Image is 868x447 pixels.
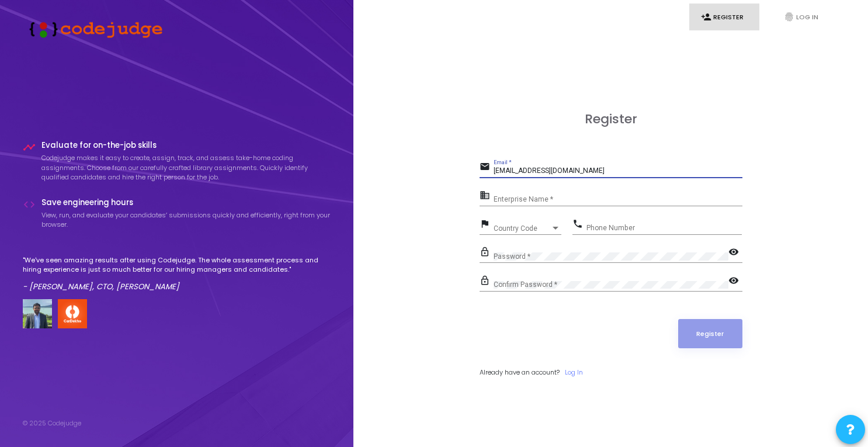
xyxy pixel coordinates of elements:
[586,224,742,232] input: Phone Number
[678,319,742,348] button: Register
[41,210,331,230] p: View, run, and evaluate your candidates’ submissions quickly and efficiently, right from your bro...
[23,299,52,328] img: user image
[480,246,494,260] mat-icon: lock_outline
[41,141,331,150] h4: Evaluate for on-the-job skills
[572,218,586,232] mat-icon: phone
[480,189,494,203] mat-icon: business
[41,198,331,207] h4: Save engineering hours
[23,198,36,211] i: code
[494,167,742,175] input: Email
[494,225,551,232] span: Country Code
[58,299,87,328] img: company-logo
[480,218,494,232] mat-icon: flag
[701,12,711,22] i: person_add
[23,255,331,275] p: "We've seen amazing results after using Codejudge. The whole assessment process and hiring experi...
[728,275,742,289] mat-icon: visibility
[480,368,560,377] span: Already have an account?
[23,281,179,292] em: - [PERSON_NAME], CTO, [PERSON_NAME]
[41,153,331,182] p: Codejudge makes it easy to create, assign, track, and assess take-home coding assignments. Choose...
[689,4,759,31] a: person_addRegister
[480,275,494,289] mat-icon: lock_outline
[23,141,36,154] i: timeline
[494,196,742,204] input: Enterprise Name
[480,112,742,127] h3: Register
[23,418,81,428] div: © 2025 Codejudge
[565,368,583,377] a: Log In
[772,4,842,31] a: fingerprintLog In
[728,246,742,260] mat-icon: visibility
[784,12,794,22] i: fingerprint
[480,161,494,175] mat-icon: email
